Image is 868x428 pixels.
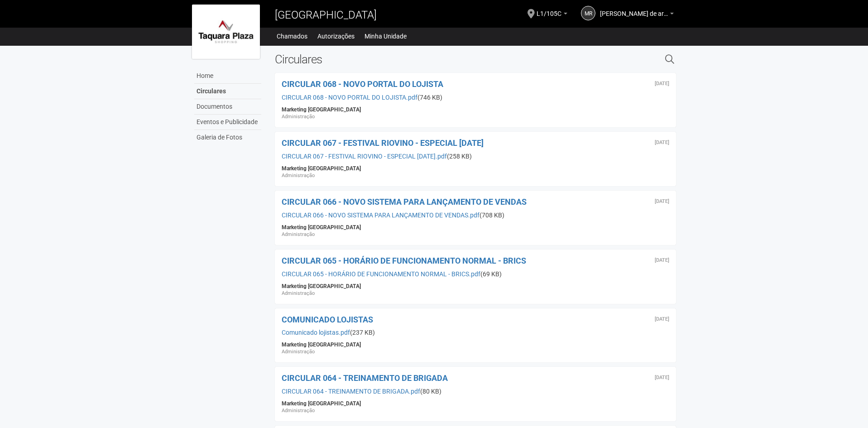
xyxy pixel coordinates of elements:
[192,5,260,59] img: logo.jpg
[282,256,526,265] a: CIRCULAR 065 - HORÁRIO DE FUNCIONAMENTO NORMAL - BRICS
[275,53,572,66] h2: Circulares
[194,130,261,145] a: Galeria de Fotos
[277,30,307,43] a: Chamados
[282,113,670,120] div: Administração
[282,328,670,337] div: (237 KB)
[282,231,670,238] div: Administração
[655,317,669,322] div: Terça-feira, 1 de julho de 2025 às 12:42
[282,387,670,395] div: (80 KB)
[282,388,420,395] a: CIRCULAR 064 - TREINAMENTO DE BRIGADA.pdf
[194,84,261,99] a: Circulares
[194,68,261,84] a: Home
[581,6,595,20] a: mr
[282,211,670,219] div: (708 KB)
[282,212,480,219] a: CIRCULAR 066 - NOVO SISTEMA PARA LANÇAMENTO DE VENDAS.pdf
[194,115,261,130] a: Eventos e Publicidade
[655,140,669,145] div: Terça-feira, 22 de julho de 2025 às 20:02
[655,375,669,380] div: Segunda-feira, 30 de junho de 2025 às 17:51
[600,1,668,17] span: mariana ribeiro de aragao
[655,81,669,87] div: Quinta-feira, 14 de agosto de 2025 às 15:00
[282,165,670,172] div: Marketing [GEOGRAPHIC_DATA]
[655,199,669,204] div: Segunda-feira, 14 de julho de 2025 às 20:27
[282,373,448,383] a: CIRCULAR 064 - TREINAMENTO DE BRIGADA
[282,348,670,356] div: Administração
[317,30,355,43] a: Autorizações
[655,258,669,263] div: Quarta-feira, 2 de julho de 2025 às 21:27
[282,152,670,160] div: (258 KB)
[282,329,350,336] a: Comunicado lojistas.pdf
[282,197,527,207] a: CIRCULAR 066 - NOVO SISTEMA PARA LANÇAMENTO DE VENDAS
[282,283,670,290] div: Marketing [GEOGRAPHIC_DATA]
[282,270,480,278] a: CIRCULAR 065 - HORÁRIO DE FUNCIONAMENTO NORMAL - BRICS.pdf
[282,94,417,101] a: CIRCULAR 068 - NOVO PORTAL DO LOJISTA.pdf
[282,138,484,148] a: CIRCULAR 067 - FESTIVAL RIOVINO - ESPECIAL [DATE]
[275,9,377,21] span: [GEOGRAPHIC_DATA]
[282,224,670,231] div: Marketing [GEOGRAPHIC_DATA]
[282,153,447,160] a: CIRCULAR 067 - FESTIVAL RIOVINO - ESPECIAL [DATE].pdf
[282,93,670,101] div: (746 KB)
[282,79,443,89] a: CIRCULAR 068 - NOVO PORTAL DO LOJISTA
[282,270,670,278] div: (69 KB)
[282,315,373,324] a: COMUNICADO LOJISTAS
[364,30,407,43] a: Minha Unidade
[600,11,674,19] a: [PERSON_NAME] de aragao
[537,11,567,19] a: L1/105C
[282,341,670,348] div: Marketing [GEOGRAPHIC_DATA]
[194,99,261,115] a: Documentos
[537,1,561,17] span: L1/105C
[282,407,670,414] div: Administração
[282,106,670,113] div: Marketing [GEOGRAPHIC_DATA]
[282,172,670,179] div: Administração
[282,400,670,407] div: Marketing [GEOGRAPHIC_DATA]
[282,290,670,297] div: Administração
